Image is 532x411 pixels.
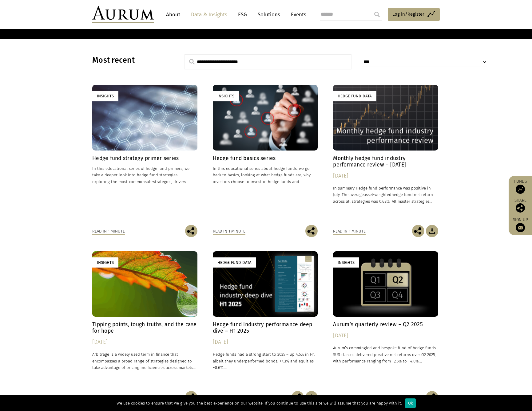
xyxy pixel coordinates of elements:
img: Share this post [426,391,438,403]
div: Read in 1 minute [333,228,366,235]
div: [DATE] [92,338,197,346]
div: [DATE] [333,331,438,340]
div: Read in 4 minutes [213,394,248,401]
img: Download Article [426,225,438,237]
div: Insights [92,257,118,268]
h4: Tipping points, tough truths, and the case for hope [92,321,197,334]
div: [DATE] [333,172,438,180]
img: Share this post [292,391,304,403]
div: Share [512,198,529,213]
img: Sign up to our newsletter [516,223,525,232]
img: Share this post [305,225,318,237]
div: Insights [92,91,118,101]
a: About [163,9,183,20]
span: sub-strategies [145,179,171,184]
a: Insights Aurum’s quarterly review – Q2 2025 [DATE] Aurum’s commingled and bespoke fund of hedge f... [333,251,438,391]
a: Hedge Fund Data Hedge fund industry performance deep dive – H1 2025 [DATE] Hedge funds had a stro... [213,251,318,391]
input: Submit [371,8,383,21]
p: Hedge funds had a strong start to 2025 – up 4.5% in H1, albeit they underperformed bonds, +7.3% a... [213,351,318,370]
h4: Aurum’s quarterly review – Q2 2025 [333,321,438,328]
div: Read in 1 minute [92,228,125,235]
h4: Hedge fund industry performance deep dive – H1 2025 [213,321,318,334]
a: Events [288,9,306,20]
div: Hedge Fund Data [213,257,256,268]
h3: Most recent [92,56,169,65]
p: In this educational series about hedge funds, we go back to basics, looking at what hedge funds a... [213,165,318,185]
div: [DATE] [213,338,318,346]
a: Log in/Register [388,8,440,21]
img: Share this post [516,203,525,213]
img: Share this post [412,225,424,237]
div: Hedge Fund Data [333,91,376,101]
a: Data & Insights [188,9,230,20]
p: Aurum’s commingled and bespoke fund of hedge funds $US classes delivered positive net returns ove... [333,345,438,364]
a: Sign up [512,217,529,232]
img: Access Funds [516,185,525,194]
a: Hedge Fund Data Monthly hedge fund industry performance review – [DATE] [DATE] In summary Hedge f... [333,85,438,225]
a: Insights Tipping points, tough truths, and the case for hope [DATE] Arbitrage is a widely used te... [92,251,197,391]
div: Ok [405,398,416,408]
a: ESG [235,9,250,20]
img: Share this post [185,225,197,237]
a: Insights Hedge fund basics series In this educational series about hedge funds, we go back to bas... [213,85,318,225]
img: search.svg [189,59,195,65]
img: Aurum [92,6,154,23]
a: Funds [512,179,529,194]
p: Arbitrage is a widely used term in finance that encompasses a broad range of strategies designed ... [92,351,197,370]
h4: Hedge fund basics series [213,155,318,162]
div: Read in 3 minutes [333,394,368,401]
img: Download Article [305,391,318,403]
p: In summary Hedge fund performance was positive in July. The average hedge fund net return across ... [333,185,438,204]
h4: Hedge fund strategy primer series [92,155,197,162]
a: Solutions [255,9,283,20]
p: In this educational series of hedge fund primers, we take a deeper look into hedge fund strategie... [92,165,197,185]
span: asset-weighted [364,192,391,197]
h4: Monthly hedge fund industry performance review – [DATE] [333,155,438,168]
span: Log in/Register [392,10,424,18]
div: Insights [213,91,239,101]
img: Share this post [185,391,197,403]
div: Read in 3 minutes [92,394,127,401]
div: Read in 1 minute [213,228,245,235]
a: Insights Hedge fund strategy primer series In this educational series of hedge fund primers, we t... [92,85,197,225]
div: Insights [333,257,359,268]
